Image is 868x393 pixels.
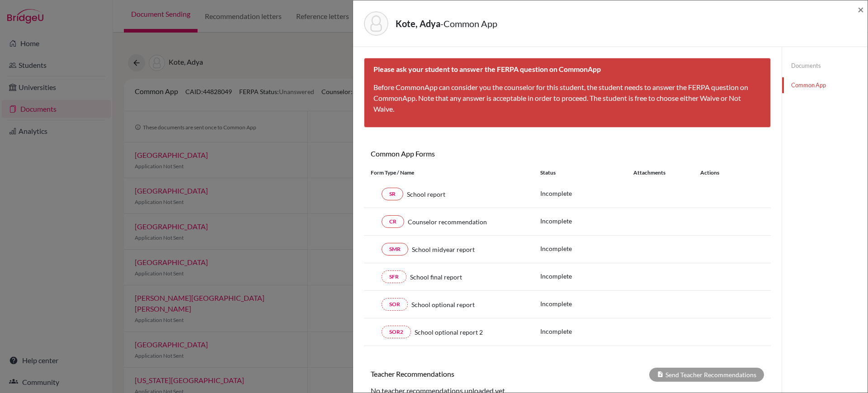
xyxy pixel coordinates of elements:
[382,188,403,200] a: SR
[440,18,497,29] span: - Common App
[649,368,764,382] div: Send Teacher Recommendations
[411,300,475,309] span: School optional report
[689,169,745,177] div: Actions
[364,369,567,378] h6: Teacher Recommendations
[408,217,487,227] span: Counselor recommendation
[540,216,633,226] p: Incomplete
[858,4,864,15] button: Close
[782,77,868,93] a: Common App
[540,327,633,336] p: Incomplete
[540,169,633,177] div: Status
[782,58,868,74] a: Documents
[540,244,633,253] p: Incomplete
[410,272,462,282] span: School final report
[412,245,475,254] span: School midyear report
[396,18,440,29] strong: Kote, Adya
[415,327,483,337] span: School optional report 2
[540,189,633,198] p: Incomplete
[373,65,601,73] b: Please ask your student to answer the FERPA question on CommonApp
[382,243,408,256] a: SMR
[858,3,864,16] span: ×
[382,215,404,228] a: CR
[407,189,445,199] span: School report
[633,169,689,177] div: Attachments
[382,326,411,338] a: SOR2
[382,270,406,283] a: SFR
[540,299,633,308] p: Incomplete
[382,298,408,311] a: SOR
[373,82,761,114] p: Before CommonApp can consider you the counselor for this student, the student needs to answer the...
[364,169,533,177] div: Form Type / Name
[540,271,633,281] p: Incomplete
[364,149,567,158] h6: Common App Forms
